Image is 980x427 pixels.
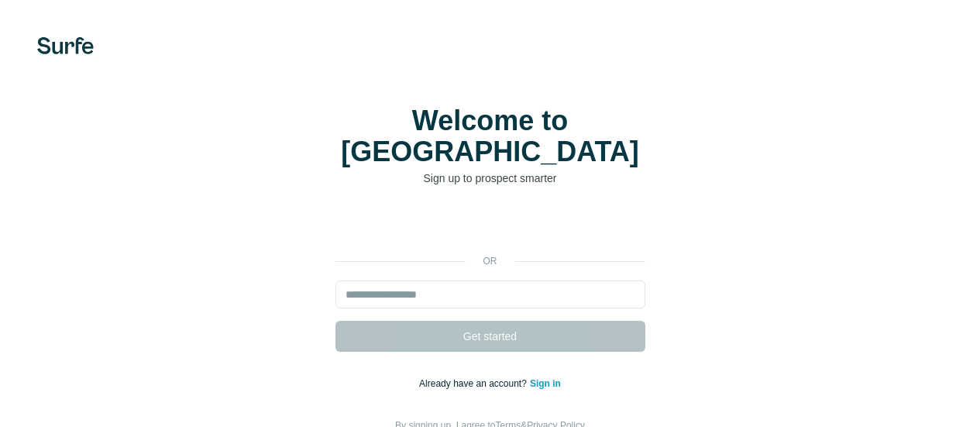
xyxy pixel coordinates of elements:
[530,378,561,389] a: Sign in
[419,378,530,389] span: Already have an account?
[335,105,645,167] h1: Welcome to [GEOGRAPHIC_DATA]
[466,254,515,268] p: or
[335,170,645,186] p: Sign up to prospect smarter
[328,209,653,243] iframe: Sign in with Google Button
[37,37,94,54] img: Surfe's logo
